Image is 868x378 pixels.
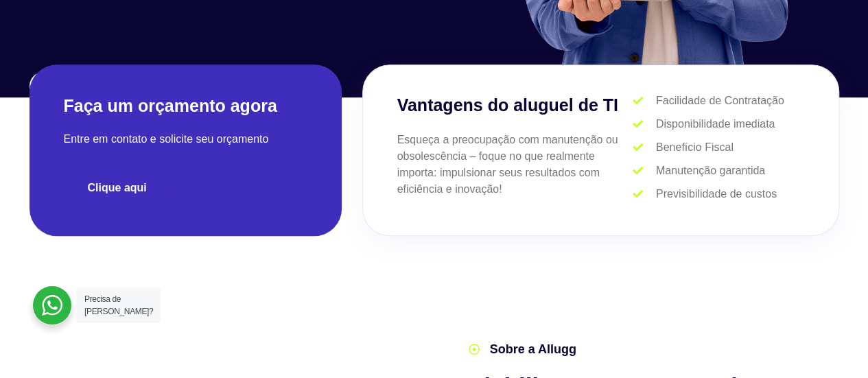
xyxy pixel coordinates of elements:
[88,182,147,193] span: Clique aqui
[64,95,307,117] h2: Faça um orçamento agora
[64,131,307,147] p: Entre em contato e solicite seu orçamento
[486,340,576,359] span: Sobre a Allugg
[653,139,734,156] span: Benefício Fiscal
[653,93,784,109] span: Facilidade de Contratação
[799,312,868,378] iframe: Chat Widget
[799,312,868,378] div: Widget de chat
[653,116,775,132] span: Disponibilidade imediata
[653,186,777,202] span: Previsibilidade de custos
[84,294,153,316] span: Precisa de [PERSON_NAME]?
[397,132,633,198] p: Esqueça a preocupação com manutenção ou obsolescência – foque no que realmente importa: impulsion...
[653,163,765,179] span: Manutenção garantida
[64,171,171,205] a: Clique aqui
[397,93,633,119] h3: Vantagens do aluguel de TI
